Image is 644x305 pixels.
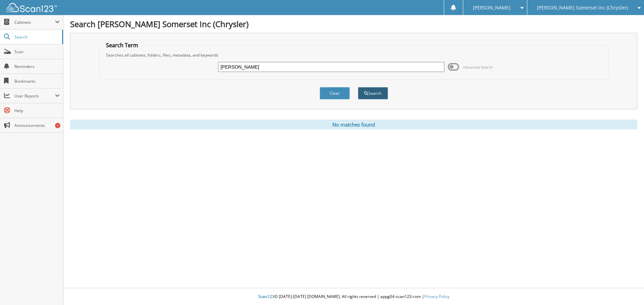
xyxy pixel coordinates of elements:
button: Clear [320,87,350,99]
button: Search [358,87,388,99]
span: User Reports [14,93,55,99]
span: Announcements [14,123,60,128]
span: Scan [14,49,60,55]
div: © [DATE]-[DATE] [DOMAIN_NAME]. All rights reserved | appg04-scan123-com | [63,289,644,305]
span: [PERSON_NAME] Somerset Inc (Chrysler) [537,6,628,10]
span: Scan123 [258,294,274,299]
div: 1 [55,123,60,128]
img: scan123-logo-white.svg [7,3,57,12]
div: Searches all cabinets, folders, files, metadata, and keywords [103,52,605,58]
span: [PERSON_NAME] [473,6,511,10]
span: Advanced Search [463,65,493,70]
legend: Search Term [103,42,142,49]
span: Search [14,34,59,40]
a: Privacy Policy [424,294,449,299]
span: Reminders [14,64,60,69]
span: Cabinets [14,19,55,25]
iframe: Chat Widget [610,273,644,305]
h1: Search [PERSON_NAME] Somerset Inc (Chrysler) [70,18,637,29]
span: Bookmarks [14,78,60,84]
div: No matches found [70,120,637,130]
span: Help [14,108,60,113]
